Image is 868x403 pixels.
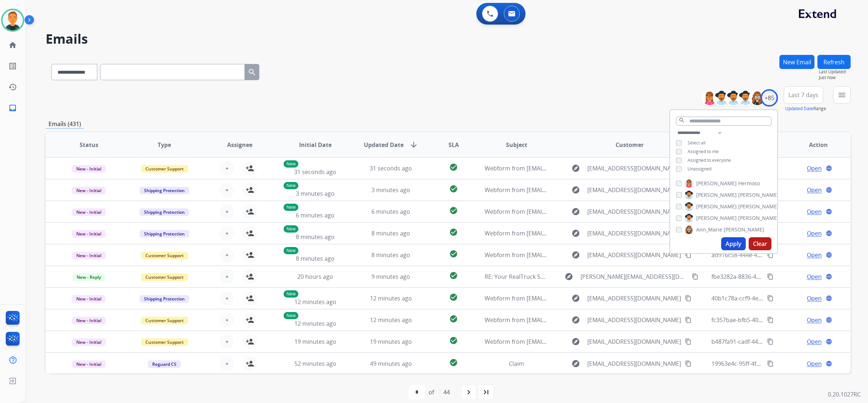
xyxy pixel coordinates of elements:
mat-icon: check_circle [449,336,458,345]
span: [EMAIL_ADDRESS][DOMAIN_NAME] [587,207,681,216]
mat-icon: content_copy [767,360,774,367]
span: [PERSON_NAME][EMAIL_ADDRESS][DOMAIN_NAME] [580,272,688,281]
span: 31 seconds ago [294,168,336,176]
mat-icon: language [826,360,832,367]
mat-icon: navigate_next [464,388,473,396]
span: Hermoso [738,180,760,187]
span: 8 minutes ago [296,255,335,263]
span: [PERSON_NAME] [738,203,779,210]
span: RE: Your RealTruck Shipping Damage Request for Order 6547681 (Case: RTC-472039 REF: 68a10f92c3cdf... [485,273,802,281]
span: fc357bae-bfb5-4079-917b-94e2486d6050 [711,316,821,324]
mat-icon: arrow_downward [409,140,418,149]
mat-icon: language [826,208,832,215]
mat-icon: history [8,83,17,91]
p: New [284,204,298,211]
mat-icon: check_circle [449,271,458,280]
span: Webform from [EMAIL_ADDRESS][DOMAIN_NAME] on [DATE] [485,338,648,346]
button: Updated Date [785,106,813,112]
mat-icon: language [826,273,832,280]
span: + [225,316,229,324]
span: 31 seconds ago [370,164,412,172]
mat-icon: explore [571,186,580,194]
span: Webform from [EMAIL_ADDRESS][DOMAIN_NAME] on [DATE] [485,316,648,324]
span: Customer Support [141,165,188,173]
span: + [225,186,229,194]
mat-icon: explore [571,229,580,238]
span: 6 minutes ago [371,208,410,216]
mat-icon: language [826,187,832,193]
mat-icon: person_add [246,186,254,194]
span: Open [807,294,822,303]
span: Assignee [227,140,252,149]
mat-icon: person_add [246,359,254,368]
span: + [225,337,229,346]
mat-icon: list_alt [8,62,17,70]
span: [EMAIL_ADDRESS][DOMAIN_NAME] [587,359,681,368]
mat-icon: explore [571,337,580,346]
p: 0.20.1027RC [828,390,861,399]
button: Apply [721,237,746,250]
mat-icon: explore [571,316,580,324]
p: New [284,290,298,298]
span: Last 7 days [788,94,818,96]
span: [EMAIL_ADDRESS][DOMAIN_NAME] [587,337,681,346]
mat-icon: home [8,41,17,49]
span: ad916c58-444e-49c2-9c5e-855e8673f284 [711,251,821,259]
button: + [220,269,234,284]
span: Open [807,229,822,238]
span: Subject [506,140,527,149]
span: Webform from [EMAIL_ADDRESS][DOMAIN_NAME] on [DATE] [485,164,648,172]
button: + [220,226,234,240]
span: + [225,272,229,281]
span: Customer Support [141,338,188,346]
span: New - Initial [72,317,106,324]
span: [PERSON_NAME] [738,191,779,199]
div: +85 [761,89,778,107]
mat-icon: check_circle [449,358,458,367]
span: Claim [509,360,524,368]
span: Open [807,359,822,368]
span: Open [807,337,822,346]
mat-icon: menu [838,91,846,99]
span: + [225,229,229,238]
span: [PERSON_NAME] [724,226,764,233]
span: Select all [688,140,706,146]
span: Webform from [EMAIL_ADDRESS][DOMAIN_NAME] on [DATE] [485,251,648,259]
span: [EMAIL_ADDRESS][DOMAIN_NAME] [587,316,681,324]
span: Open [807,207,822,216]
mat-icon: content_copy [767,252,774,258]
button: + [220,248,234,262]
span: Type [158,140,171,149]
span: Status [80,140,98,149]
span: New - Initial [72,165,106,173]
span: Open [807,164,822,173]
mat-icon: explore [571,207,580,216]
span: [PERSON_NAME] [696,214,737,222]
mat-icon: content_copy [692,273,698,280]
span: Updated Date [364,140,404,149]
span: Shipping Protection [140,208,189,216]
span: 9 minutes ago [371,273,410,281]
span: 20 hours ago [297,273,333,281]
span: Unassigned [688,166,711,172]
span: + [225,164,229,173]
span: Customer Support [141,252,188,259]
button: New Email [779,55,814,69]
span: 12 minutes ago [294,298,336,306]
span: [PERSON_NAME] [696,180,737,187]
mat-icon: check_circle [449,293,458,302]
mat-icon: content_copy [685,317,692,323]
mat-icon: content_copy [767,273,774,280]
button: + [220,291,234,305]
mat-icon: language [826,338,832,345]
span: Webform from [EMAIL_ADDRESS][DOMAIN_NAME] on [DATE] [485,186,648,194]
mat-icon: person_add [246,251,254,259]
p: New [284,312,298,319]
mat-icon: check_circle [449,315,458,323]
span: [EMAIL_ADDRESS][DOMAIN_NAME] [587,251,681,259]
span: New - Initial [72,360,106,368]
span: New - Initial [72,230,106,238]
mat-icon: explore [571,294,580,303]
span: Webform from [EMAIL_ADDRESS][DOMAIN_NAME] on [DATE] [485,229,648,237]
div: 44 [438,385,456,399]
